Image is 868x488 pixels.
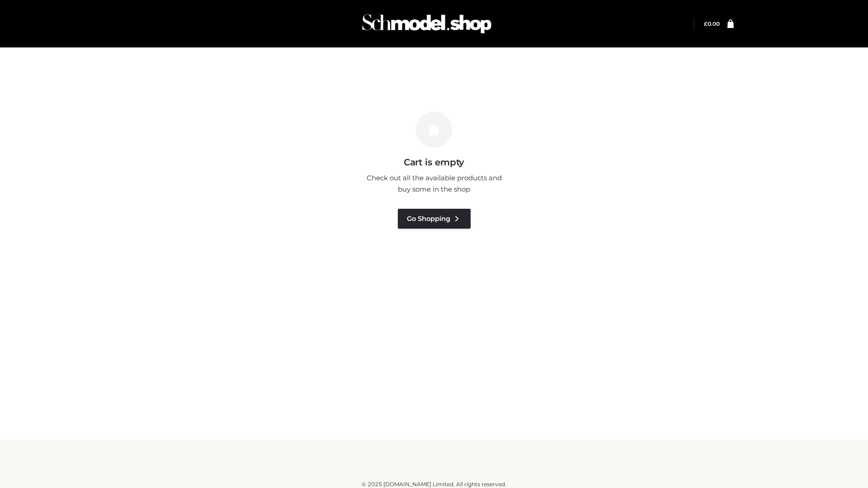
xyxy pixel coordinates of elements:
[398,209,471,229] a: Go Shopping
[704,20,708,27] span: £
[362,172,506,195] p: Check out all the available products and buy some in the shop
[704,20,720,27] bdi: 0.00
[704,20,720,27] a: £0.00
[359,6,495,42] img: Schmodel Admin 964
[155,157,713,168] h3: Cart is empty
